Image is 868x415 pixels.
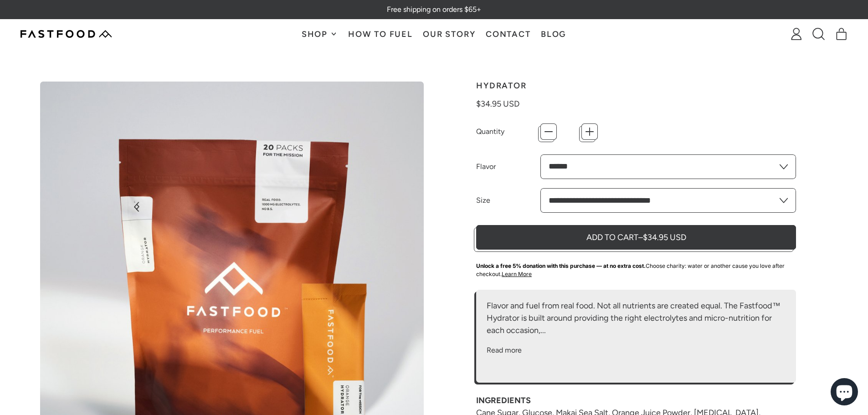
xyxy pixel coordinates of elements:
[487,345,522,356] button: Read more
[296,20,343,48] button: Shop
[476,161,540,172] label: Flavor
[418,20,481,48] a: Our Story
[581,123,598,140] button: +
[343,20,418,48] a: How To Fuel
[540,123,557,140] button: −
[476,225,796,250] button: Add to Cart
[476,195,540,206] label: Size
[476,82,796,90] h1: Hydrator
[828,378,861,408] inbox-online-store-chat: Shopify online store chat
[302,30,330,38] span: Shop
[487,300,786,337] div: Flavor and fuel from real food. Not all nutrients are created equal. The Fastfood™ Hydrator is bu...
[476,395,531,405] strong: INGREDIENTS
[476,126,540,137] label: Quantity
[21,30,112,38] img: Fastfood
[481,20,536,48] a: Contact
[536,20,572,48] a: Blog
[476,99,519,109] span: $34.95 USD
